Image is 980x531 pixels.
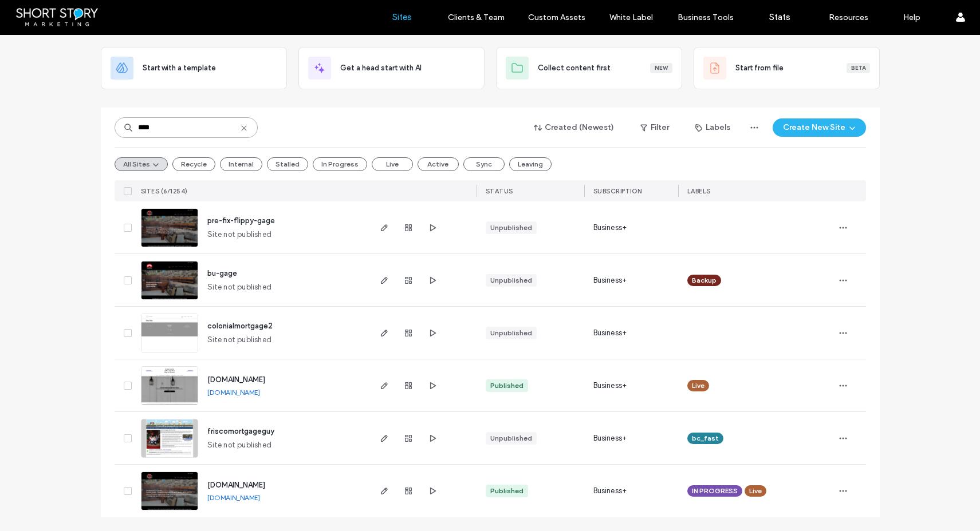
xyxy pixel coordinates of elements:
[490,223,532,233] div: Unpublished
[115,157,168,171] button: All Sites
[593,485,627,497] span: Business+
[207,229,272,240] span: Site not published
[687,187,711,195] span: LABELS
[692,275,717,286] span: Backup
[207,334,272,346] span: Site not published
[207,216,275,225] a: pre-fix-flippy-gage
[463,157,505,171] button: Sync
[735,62,784,74] span: Start from file
[207,375,265,384] a: [DOMAIN_NAME]
[298,47,485,89] div: Get a head start with AI
[220,157,262,171] button: Internal
[593,275,627,286] span: Business+
[372,157,413,171] button: Live
[650,63,672,73] div: New
[207,388,260,397] a: [DOMAIN_NAME]
[694,47,880,89] div: Start from fileBeta
[207,282,272,293] span: Site not published
[528,13,585,22] label: Custom Assets
[141,187,188,195] span: SITES (6/1254)
[609,13,653,22] label: White Label
[629,118,680,137] button: Filter
[593,380,627,391] span: Business+
[685,118,741,137] button: Labels
[490,381,524,391] div: Published
[207,322,273,330] a: colonialmortgage2
[313,157,367,171] button: In Progress
[829,13,868,22] label: Resources
[769,12,790,22] label: Stats
[593,433,627,444] span: Business+
[490,275,532,286] div: Unpublished
[486,187,513,195] span: STATUS
[207,439,272,451] span: Site not published
[593,187,642,195] span: SUBSCRIPTION
[749,486,762,496] span: Live
[490,433,532,443] div: Unpublished
[692,381,705,391] span: Live
[509,157,552,171] button: Leaving
[207,493,260,502] a: [DOMAIN_NAME]
[496,47,682,89] div: Collect content firstNew
[207,481,265,489] a: [DOMAIN_NAME]
[524,118,624,137] button: Created (Newest)
[847,63,870,73] div: Beta
[678,13,734,22] label: Business Tools
[593,327,627,339] span: Business+
[692,433,719,443] span: bc_fast
[538,62,611,74] span: Collect content first
[101,47,287,89] div: Start with a template
[593,222,627,233] span: Business+
[340,62,422,74] span: Get a head start with AI
[490,486,524,496] div: Published
[448,13,505,22] label: Clients & Team
[207,427,274,435] a: friscomortgageguy
[207,269,237,278] a: bu-gage
[392,12,412,22] label: Sites
[903,13,920,22] label: Help
[26,8,50,18] span: Help
[267,157,308,171] button: Stalled
[172,157,215,171] button: Recycle
[692,486,738,496] span: IN PROGRESS
[143,62,216,74] span: Start with a template
[773,118,866,137] button: Create New Site
[418,157,459,171] button: Active
[490,328,532,338] div: Unpublished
